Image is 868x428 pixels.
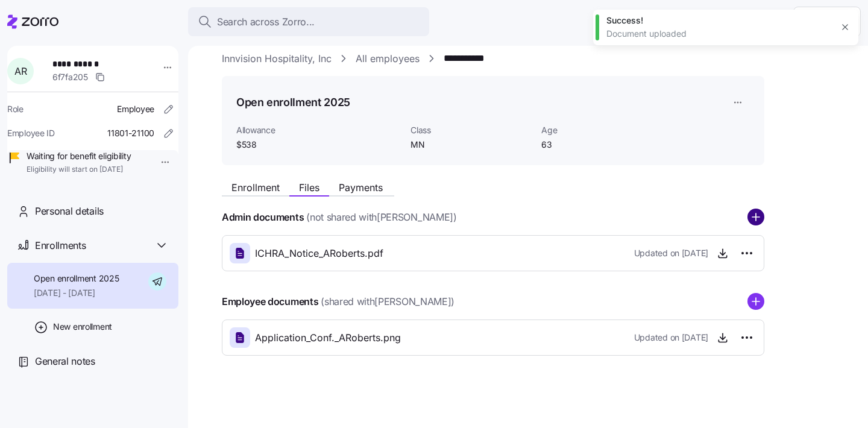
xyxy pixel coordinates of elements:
span: Open enrollment 2025 [34,272,119,285]
span: Personal details [35,204,104,219]
button: Search across Zorro... [188,7,429,36]
span: Search across Zorro... [217,14,315,30]
svg: add icon [747,209,764,225]
span: 11801-21100 [107,127,154,139]
span: Age [541,124,662,136]
span: [DATE] - [DATE] [34,287,119,299]
a: Innvision Hospitality, Inc [222,51,332,66]
h1: Open enrollment 2025 [236,95,350,110]
span: Application_Conf._ARoberts.png [255,330,401,345]
a: All employees [356,51,420,66]
span: Updated on [DATE] [634,247,708,259]
span: Enrollments [35,238,86,253]
div: Document uploaded [606,28,832,40]
span: (not shared with [PERSON_NAME] ) [306,210,456,225]
div: Success! [606,14,832,27]
h4: Employee documents [222,295,318,309]
span: Waiting for benefit eligibility [27,150,131,162]
span: (shared with [PERSON_NAME] ) [321,294,454,309]
span: Employee [117,103,154,115]
span: Employee ID [7,127,55,139]
span: A R [14,66,27,76]
span: 63 [541,139,662,151]
span: Files [299,183,319,192]
svg: add icon [747,293,764,310]
span: Enrollment [231,183,280,192]
span: Eligibility will start on [DATE] [27,165,131,175]
span: New enrollment [53,321,112,333]
span: Allowance [236,124,401,136]
span: General notes [35,354,95,369]
h4: Admin documents [222,210,304,224]
span: Role [7,103,24,115]
span: MN [410,139,532,151]
span: Class [410,124,532,136]
span: Payments [339,183,383,192]
span: ICHRA_Notice_ARoberts.pdf [255,246,383,261]
span: $538 [236,139,401,151]
span: Updated on [DATE] [634,332,708,344]
span: 6f7fa205 [52,71,88,83]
